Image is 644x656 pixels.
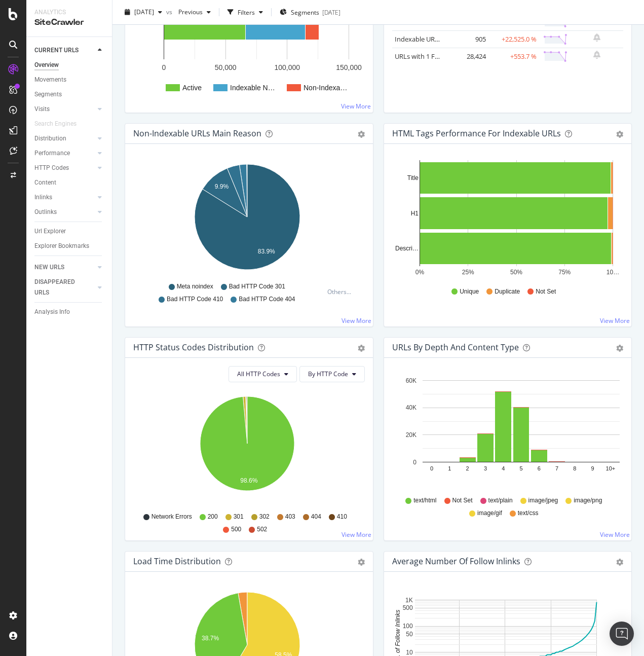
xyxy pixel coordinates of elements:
[133,128,261,138] div: Non-Indexable URLs Main Reason
[410,210,419,217] text: H1
[237,370,280,378] span: All HTTP Codes
[537,465,540,471] text: 6
[239,295,295,304] span: Bad HTTP Code 404
[573,465,576,471] text: 8
[133,160,361,278] svg: A chart.
[133,342,254,352] div: HTTP Status Codes Distribution
[600,530,630,539] a: View More
[304,84,347,92] text: Non-Indexa…
[34,75,105,85] a: Movements
[460,287,479,296] span: Unique
[34,177,56,188] div: Content
[616,559,623,566] div: gear
[167,295,223,304] span: Bad HTTP Code 410
[392,160,620,278] svg: A chart.
[558,269,571,276] text: 75%
[519,465,522,471] text: 5
[448,48,488,65] td: 28,424
[215,63,237,71] text: 50,000
[311,513,321,521] span: 404
[177,282,213,291] span: Meta noindex
[215,183,229,190] text: 9.9%
[308,370,348,378] span: By HTTP Code
[34,177,105,188] a: Content
[358,559,365,566] div: gear
[34,148,70,159] div: Performance
[466,465,469,471] text: 2
[257,525,267,534] span: 502
[448,465,451,471] text: 1
[34,75,66,85] div: Movements
[151,513,192,521] span: Network Errors
[34,192,95,203] a: Inlinks
[34,241,105,251] a: Explorer Bookmarks
[34,226,105,237] a: Url Explorer
[208,513,218,521] span: 200
[258,248,275,255] text: 83.9%
[133,556,221,566] div: Load Time Distribution
[555,465,558,471] text: 7
[34,45,95,56] a: CURRENT URLS
[448,30,488,48] td: 905
[259,513,270,521] span: 302
[406,649,413,656] text: 10
[34,119,77,129] div: Search Engines
[483,465,486,471] text: 3
[234,513,244,521] span: 301
[488,30,539,48] td: +22,525.0 %
[34,262,64,273] div: NEW URLS
[133,390,361,508] svg: A chart.
[392,128,561,138] div: HTML Tags Performance for Indexable URLs
[276,4,345,20] button: Segments[DATE]
[495,287,520,296] span: Duplicate
[462,269,474,276] text: 25%
[174,8,203,16] span: Previous
[488,496,513,505] span: text/plain
[166,8,174,16] span: vs
[238,8,255,16] div: Filters
[395,52,469,61] a: URLs with 1 Follow Inlink
[488,48,539,65] td: +553.7 %
[600,316,630,325] a: View More
[395,34,505,44] a: Indexable URLs with Bad Description
[121,4,166,20] button: [DATE]
[606,269,619,276] text: 10…
[616,131,623,138] div: gear
[34,192,52,203] div: Inlinks
[536,287,556,296] span: Not Set
[285,513,295,521] span: 403
[528,496,558,505] span: image/jpeg
[34,119,87,129] a: Search Engines
[413,496,436,505] span: text/html
[230,84,275,92] text: Indexable N…
[327,287,356,296] div: Others...
[34,163,69,173] div: HTTP Codes
[392,374,620,492] svg: A chart.
[593,51,600,59] div: bell-plus
[134,8,154,16] span: 2025 Sep. 8th
[34,89,62,100] div: Segments
[395,245,418,252] text: Descri…
[34,163,95,173] a: HTTP Codes
[413,459,416,466] text: 0
[405,377,416,384] text: 60K
[593,33,600,42] div: bell-plus
[477,509,502,518] span: image/gif
[591,465,594,471] text: 9
[605,465,615,471] text: 10+
[415,269,424,276] text: 0%
[407,174,419,181] text: Title
[574,496,602,505] span: image/png
[34,307,70,317] div: Analysis Info
[174,4,215,20] button: Previous
[610,622,634,646] div: Open Intercom Messenger
[34,262,95,273] a: NEW URLS
[34,45,79,56] div: CURRENT URLS
[518,509,539,518] span: text/css
[34,241,89,251] div: Explorer Bookmarks
[223,4,267,20] button: Filters
[34,104,95,115] a: Visits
